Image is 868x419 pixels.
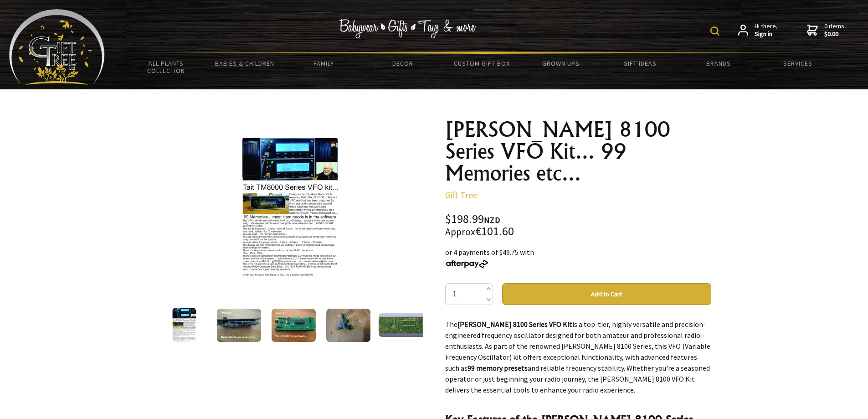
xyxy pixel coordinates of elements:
[758,54,837,73] a: Services
[172,308,196,342] img: Tait 8100 Series VFO Kit... 99 Memories etc...
[445,189,478,201] a: Gift Tree
[457,320,572,329] strong: [PERSON_NAME] 8100 Series VFO Kit
[445,260,489,268] img: Afterpay
[755,30,778,38] strong: Sign in
[824,22,844,38] span: 0 items
[241,138,339,277] img: Tait 8100 Series VFO Kit... 99 Memories etc...
[326,309,370,342] img: Tait 8100 Series VFO Kit... 99 Memories etc...
[521,54,600,73] a: Grown Ups
[445,119,711,184] h1: [PERSON_NAME] 8100 Series VFO Kit... 99 Memories etc...
[9,9,105,85] img: Babyware - Gifts - Toys and more...
[339,19,476,38] img: Babywear - Gifts - Toys & more
[679,54,758,73] a: Brands
[600,54,679,73] a: Gift Ideas
[445,247,711,269] div: or 4 payments of $49.75 with
[217,309,261,342] img: Tait 8100 Series VFO Kit... 99 Memories etc...
[484,215,500,225] span: NZD
[205,54,284,73] a: Babies & Children
[284,54,363,73] a: Family
[127,54,205,80] a: All Plants Collection
[363,54,442,73] a: Decor
[824,30,844,38] strong: $0.00
[272,309,316,342] img: Tait 8100 Series VFO Kit... 99 Memories etc...
[445,226,475,238] small: Approx
[445,213,711,238] div: $198.99 €101.60
[738,22,778,38] a: Hi there,Sign in
[467,363,528,372] strong: 99 memory presets
[755,22,778,38] span: Hi there,
[502,283,711,305] button: Add to Cart
[442,54,521,73] a: Custom Gift Box
[710,26,719,36] img: product search
[379,313,428,337] img: Tait 8100 Series VFO Kit... 99 Memories etc...
[445,319,711,395] p: The is a top-tier, highly versatile and precision-engineered frequency oscillator designed for bo...
[807,22,844,38] a: 0 items$0.00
